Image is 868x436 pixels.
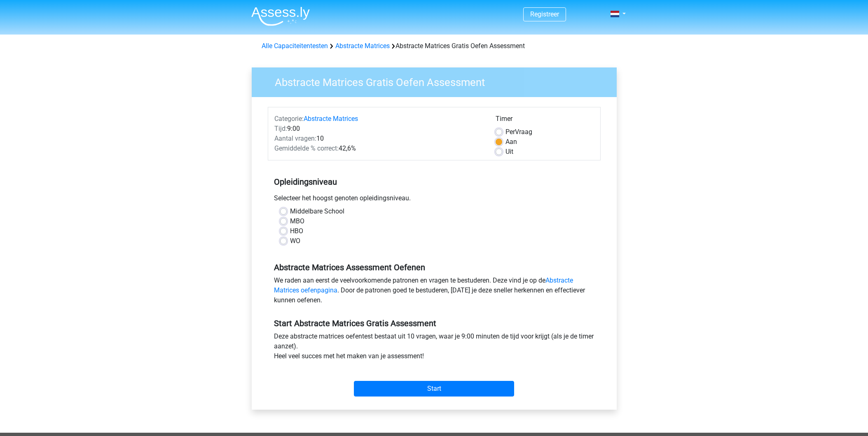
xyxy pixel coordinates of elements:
h3: Abstracte Matrices Gratis Oefen Assessment [265,73,611,89]
div: 10 [268,134,489,144]
label: Aan [505,137,517,147]
span: Gemiddelde % correct: [274,144,339,152]
label: HBO [290,226,303,236]
h5: Opleidingsniveau [274,174,594,190]
a: Alle Capaciteitentesten [262,42,328,50]
h5: Start Abstracte Matrices Gratis Assessment [274,318,594,328]
label: MBO [290,216,304,226]
div: Selecteer het hoogst genoten opleidingsniveau. [268,193,601,206]
img: Assessly [251,7,310,26]
label: WO [290,236,300,246]
span: Aantal vragen: [274,135,316,142]
a: Registreer [530,10,559,18]
h5: Abstracte Matrices Assessment Oefenen [274,262,594,272]
div: We raden aan eerst de veelvoorkomende patronen en vragen te bestuderen. Deze vind je op de . Door... [268,276,601,308]
span: Per [505,128,515,136]
a: Abstracte Matrices [335,42,390,50]
div: 42,6% [268,144,489,153]
label: Vraag [505,127,532,137]
span: Tijd: [274,125,287,132]
a: Abstracte Matrices [304,115,358,123]
div: Timer [496,114,594,127]
input: Start [354,381,514,397]
span: Categorie: [274,115,304,123]
label: Middelbare School [290,206,344,216]
div: Abstracte Matrices Gratis Oefen Assessment [258,41,610,51]
label: Uit [505,147,513,157]
div: Deze abstracte matrices oefentest bestaat uit 10 vragen, waar je 9:00 minuten de tijd voor krijgt... [268,332,601,364]
div: 9:00 [268,124,489,134]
